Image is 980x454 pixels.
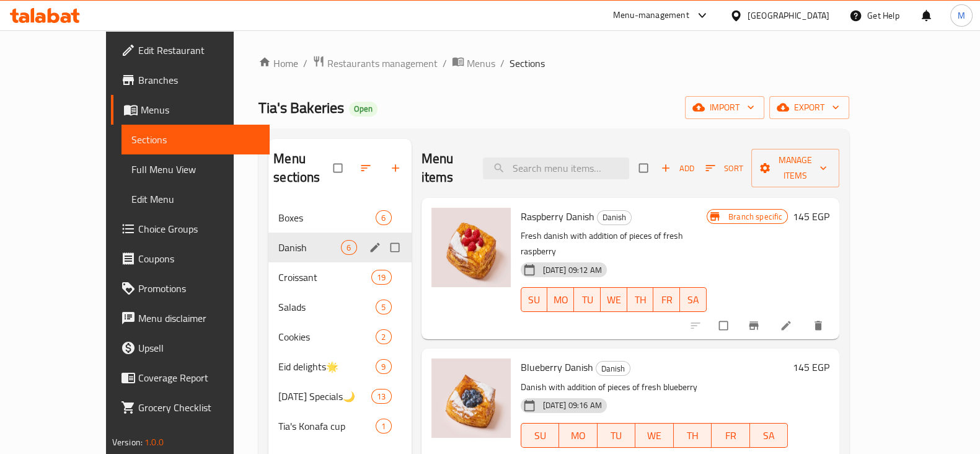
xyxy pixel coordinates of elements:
[526,291,543,309] span: SU
[632,156,658,180] span: Select section
[278,419,376,434] span: Tia's Konafa cup
[661,161,694,176] span: Add
[138,400,260,415] span: Grocery Checklist
[579,291,596,309] span: TU
[723,211,787,223] span: Branch specific
[695,100,754,115] span: import
[141,102,260,117] span: Menus
[268,292,411,322] div: Salads5
[278,240,341,255] span: Danish
[679,427,707,445] span: TH
[367,239,386,256] button: edit
[597,210,632,225] div: Danish
[349,102,377,117] div: Open
[521,380,788,395] p: Danish with addition of pieces of fresh blueberry
[793,358,829,376] h6: 145 EGP
[958,9,965,22] span: M
[658,159,697,178] button: Add
[705,161,743,176] span: Sort
[510,56,545,71] span: Sections
[674,423,712,448] button: TH
[268,198,411,446] nav: Menu sections
[372,391,391,403] span: 13
[273,149,333,187] h2: Menu sections
[121,184,270,214] a: Edit Menu
[111,363,270,393] a: Coverage Report
[521,423,559,448] button: SU
[431,358,511,438] img: Blueberry Danish
[697,159,751,178] span: Sort items
[278,270,371,285] span: Croissant
[278,300,376,314] span: Salads
[521,207,594,226] span: Raspberry Danish
[779,100,839,115] span: export
[547,287,574,312] button: MO
[538,264,607,276] span: [DATE] 09:12 AM
[761,153,829,184] span: Manage items
[559,423,598,448] button: MO
[349,104,377,114] span: Open
[500,56,505,71] li: /
[342,242,356,254] span: 6
[371,270,391,285] div: items
[111,244,270,274] a: Coupons
[303,56,307,71] li: /
[483,158,629,179] input: search
[138,340,260,355] span: Upsell
[111,65,270,95] a: Branches
[740,312,770,339] button: Branch-specific-item
[521,228,707,259] p: Fresh danish with addition of pieces of fresh raspberry
[258,55,849,71] nav: breadcrumb
[658,291,675,309] span: FR
[278,329,376,344] span: Cookies
[596,361,630,376] div: Danish
[111,393,270,422] a: Grocery Checklist
[640,427,669,445] span: WE
[574,287,601,312] button: TU
[131,132,260,147] span: Sections
[371,389,391,404] div: items
[111,35,270,65] a: Edit Restaurant
[138,281,260,296] span: Promotions
[564,427,593,445] span: MO
[376,301,391,313] span: 5
[376,361,391,373] span: 9
[658,159,697,178] span: Add item
[750,423,788,448] button: SA
[258,56,298,71] a: Home
[521,358,593,376] span: Blueberry Danish
[452,55,495,71] a: Menus
[278,389,371,404] span: [DATE] Specials🌙
[138,370,260,385] span: Coverage Report
[376,421,391,432] span: 1
[805,312,834,339] button: delete
[538,399,607,411] span: [DATE] 09:16 AM
[702,159,746,178] button: Sort
[780,319,795,332] a: Edit menu item
[376,419,391,434] div: items
[268,352,411,381] div: Eid delights🌟9
[138,251,260,266] span: Coupons
[431,208,511,287] img: Raspberry Danish
[268,233,411,262] div: Danish6edit
[627,287,654,312] button: TH
[131,192,260,207] span: Edit Menu
[712,314,738,337] span: Select to update
[278,210,376,225] span: Boxes
[121,125,270,154] a: Sections
[467,56,495,71] span: Menus
[138,43,260,58] span: Edit Restaurant
[376,329,391,344] div: items
[376,359,391,374] div: items
[653,287,680,312] button: FR
[606,291,622,309] span: WE
[111,274,270,303] a: Promotions
[121,154,270,184] a: Full Menu View
[268,262,411,292] div: Croissant19
[443,56,447,71] li: /
[376,212,391,224] span: 6
[278,389,371,404] div: Ramadan Specials🌙
[598,423,636,448] button: TU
